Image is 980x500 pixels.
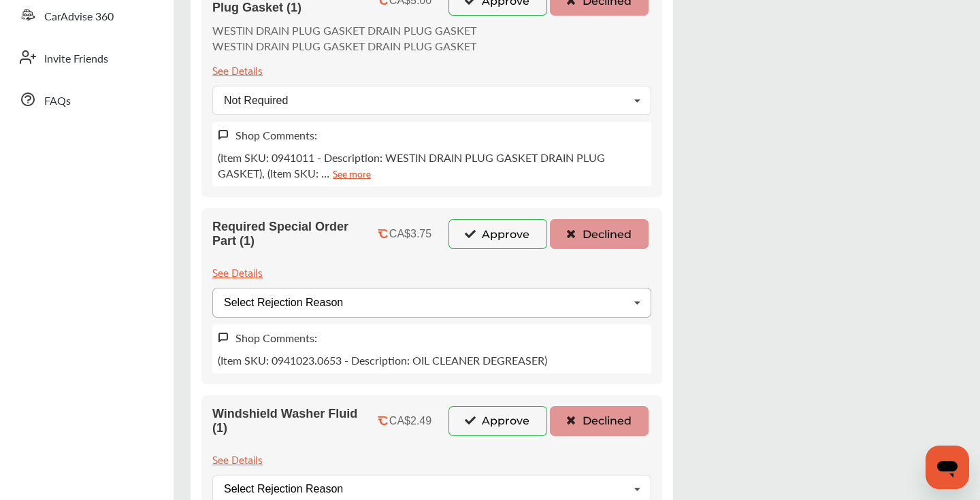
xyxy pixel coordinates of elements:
div: See Details [212,263,263,281]
button: Approve [448,219,547,249]
a: See more [333,165,371,181]
div: CA$2.49 [389,415,431,427]
a: Invite Friends [12,39,160,75]
p: (Item SKU: 0941023.0653 - Description: OIL CLEANER DEGREASER) [218,352,547,368]
button: Declined [550,406,649,436]
span: Windshield Washer Fluid (1) [212,407,361,435]
span: FAQs [44,93,71,110]
p: WESTIN DRAIN PLUG GASKET DRAIN PLUG GASKET [212,22,476,38]
img: svg+xml;base64,PHN2ZyB3aWR0aD0iMTYiIGhlaWdodD0iMTciIHZpZXdCb3g9IjAgMCAxNiAxNyIgZmlsbD0ibm9uZSIgeG... [218,332,229,344]
a: FAQs [12,82,160,117]
label: Shop Comments: [235,330,317,346]
label: Shop Comments: [235,127,317,143]
p: (Item SKU: 0941011 - Description: WESTIN DRAIN PLUG GASKET DRAIN PLUG GASKET), (Item SKU: … [218,150,646,181]
img: svg+xml;base64,PHN2ZyB3aWR0aD0iMTYiIGhlaWdodD0iMTciIHZpZXdCb3g9IjAgMCAxNiAxNyIgZmlsbD0ibm9uZSIgeG... [218,129,229,141]
button: Approve [448,406,547,436]
span: Invite Friends [44,50,108,68]
iframe: Button to launch messaging window [926,446,969,489]
div: CA$3.75 [389,228,431,240]
div: See Details [212,450,263,468]
div: Select Rejection Reason [224,484,343,495]
button: Declined [550,219,649,249]
p: WESTIN DRAIN PLUG GASKET DRAIN PLUG GASKET [212,38,476,54]
div: See Details [212,61,263,79]
div: Select Rejection Reason [224,297,343,308]
div: Not Required [224,95,288,106]
span: CarAdvise 360 [44,8,114,26]
span: Required Special Order Part (1) [212,220,361,248]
